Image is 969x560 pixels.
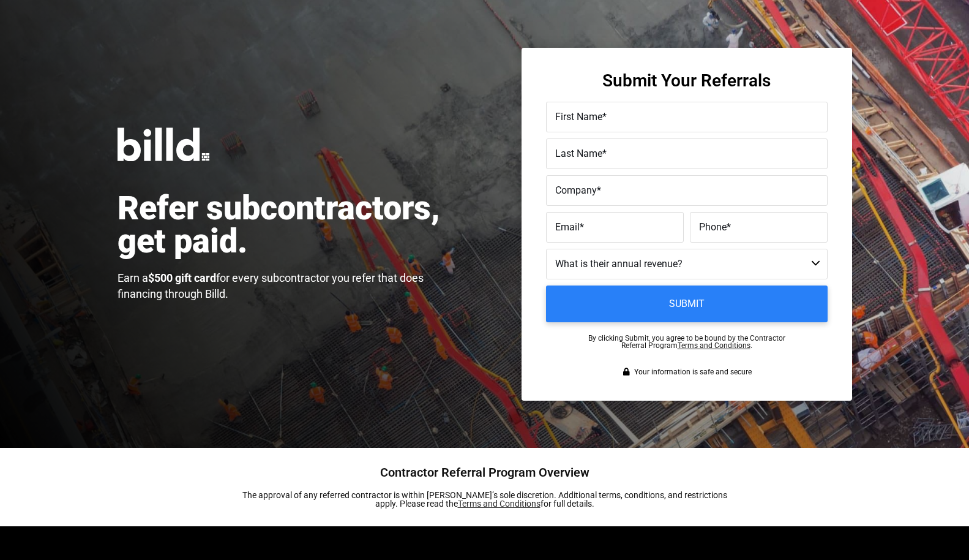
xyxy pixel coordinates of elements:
a: Terms and Conditions [678,341,750,350]
span: Last Name [555,147,602,159]
span: Your information is safe and secure [631,368,752,376]
div: The approval of any referred contractor is within [PERSON_NAME]’s sole discretion. Additional ter... [240,491,730,508]
span: Phone [699,221,727,232]
a: Terms and Conditions [458,499,541,509]
span: Company [555,184,597,195]
h3: Submit Your Referrals [602,72,771,89]
p: Earn a for every subcontractor you refer that does financing through Billd. [118,270,448,302]
h1: Refer subcontractors, get paid. [118,192,448,258]
p: By clicking Submit, you agree to be bound by the Contractor Referral Program . [588,335,785,349]
input: Submit [546,286,828,322]
strong: $500 gift card [148,271,216,284]
span: Email [555,221,580,232]
span: First Name [555,110,602,122]
h4: Contractor Referral Program Overview [380,466,589,479]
